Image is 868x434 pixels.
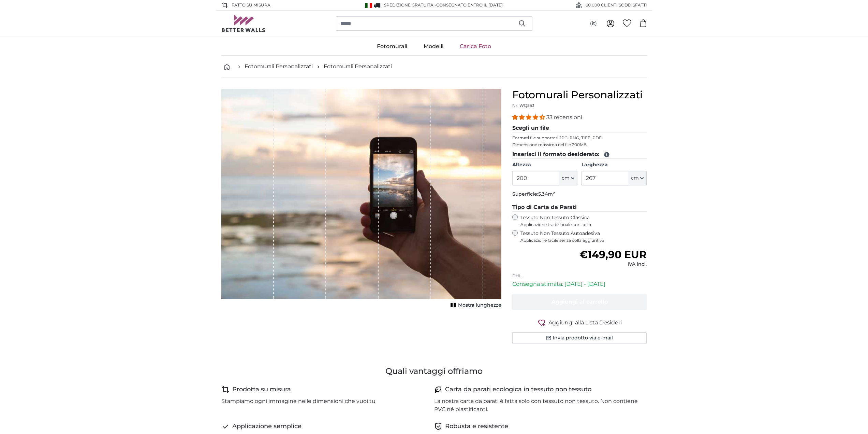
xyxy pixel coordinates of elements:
h3: Quali vantaggi offriamo [221,366,647,377]
button: Aggiungi alla Lista Desideri [512,318,647,327]
span: Fatto su misura [232,2,270,8]
h1: Fotomurali Personalizzati [512,89,647,101]
button: Aggiungi al carrello [512,294,647,310]
label: Larghezza [582,162,647,168]
h4: Prodotta su misura [232,385,291,394]
span: €149,90 EUR [579,248,647,261]
button: Mostra lunghezze [448,300,501,310]
p: Dimensione massima del file 200MB. [512,142,647,148]
span: Aggiungi alla Lista Desideri [548,319,622,327]
div: 1 of 1 [221,89,501,310]
legend: Inserisci il formato desiderato: [512,150,647,159]
legend: Tipo di Carta da Parati [512,203,647,212]
h4: Carta da parati ecologica in tessuto non tessuto [445,385,591,394]
p: Consegna stimata: [DATE] - [DATE] [512,280,647,288]
span: 60.000 CLIENTI SODDISFATTI [586,2,647,8]
div: IVA incl. [579,261,647,268]
span: 33 recensioni [546,114,582,121]
label: Tessuto Non Tessuto Classica [520,214,647,227]
span: Applicazione facile senza colla aggiuntiva [520,238,647,243]
span: - [435,2,503,8]
a: Fotomurali Personalizzati [324,62,392,71]
span: Consegnato entro il [DATE] [436,2,503,8]
p: DHL [512,273,647,279]
span: Applicazione tradizionale con colla [520,222,647,227]
h4: Applicazione semplice [232,422,301,431]
p: Stampiamo ogni immagine nelle dimensioni che vuoi tu [221,397,376,405]
button: Invia prodotto via e-mail [512,332,647,344]
span: Spedizione GRATUITA! [384,2,435,8]
nav: breadcrumbs [221,56,647,78]
a: Modelli [415,38,452,55]
span: 4.33 stars [512,114,546,121]
span: cm [631,175,639,182]
label: Altezza [512,162,577,168]
button: cm [559,171,577,185]
span: Aggiungi al carrello [551,298,608,305]
span: 5.34m² [538,191,555,197]
img: Italia [365,3,372,8]
img: Betterwalls [221,15,266,32]
button: (it) [585,17,602,30]
a: Fotomurali Personalizzati [245,62,313,71]
p: Formati file supportati JPG, PNG, TIFF, PDF. [512,135,647,141]
span: Nr. WQ553 [512,103,534,108]
label: Tessuto Non Tessuto Autoadesiva [520,230,647,243]
span: Mostra lunghezze [458,302,501,309]
a: Fotomurali [369,38,415,55]
p: La nostra carta da parati è fatta solo con tessuto non tessuto. Non contiene PVC né plastificanti. [434,397,642,414]
span: cm [562,175,570,182]
h4: Robusta e resistente [445,422,508,431]
a: Carica Foto [452,38,499,55]
button: cm [628,171,647,185]
legend: Scegli un file [512,124,647,132]
p: Superficie: [512,191,647,198]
